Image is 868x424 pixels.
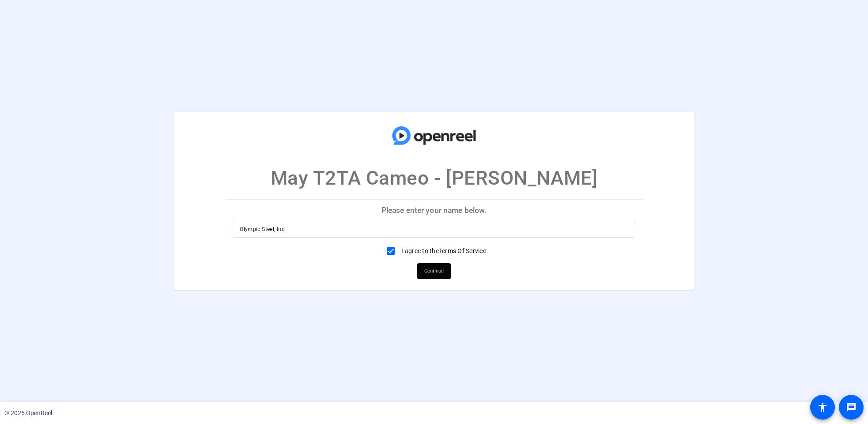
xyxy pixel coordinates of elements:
p: May T2TA Cameo - [PERSON_NAME] [271,163,598,193]
span: Continue [424,265,444,278]
button: Continue [417,263,451,279]
mat-icon: accessibility [817,402,828,413]
p: Please enter your name below. [226,200,642,221]
input: Enter your name [240,224,628,235]
img: company-logo [390,121,478,150]
label: I agree to the [400,246,486,255]
mat-icon: message [846,402,857,413]
div: © 2025 OpenReel [4,409,52,418]
a: Terms Of Service [439,247,486,254]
